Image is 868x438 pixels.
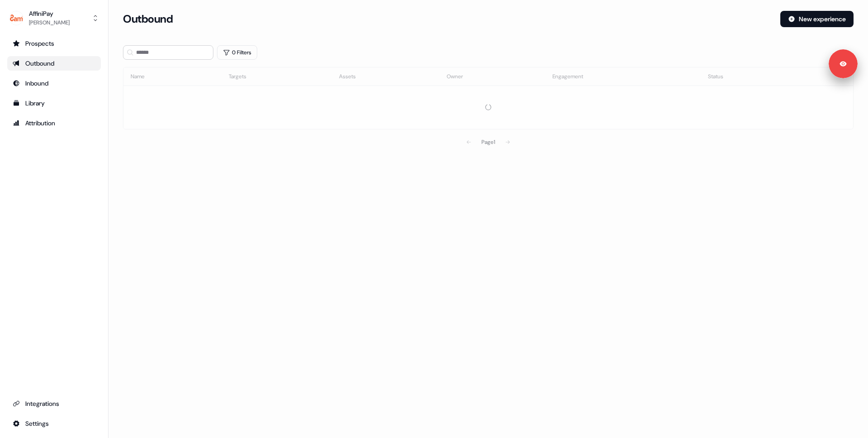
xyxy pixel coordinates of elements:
[7,96,101,110] a: Go to templates
[13,419,95,428] div: Settings
[7,36,101,51] a: Go to prospects
[7,416,101,431] a: Go to integrations
[13,99,95,108] div: Library
[7,396,101,411] a: Go to integrations
[13,79,95,88] div: Inbound
[7,7,101,29] button: AffiniPay[PERSON_NAME]
[13,39,95,48] div: Prospects
[13,399,95,408] div: Integrations
[123,12,173,26] h3: Outbound
[7,116,101,130] a: Go to attribution
[780,11,854,27] button: New experience
[7,76,101,90] a: Go to Inbound
[217,45,257,60] button: 0 Filters
[29,9,70,18] div: AffiniPay
[13,119,95,128] div: Attribution
[13,59,95,68] div: Outbound
[7,56,101,71] a: Go to outbound experience
[29,18,70,27] div: [PERSON_NAME]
